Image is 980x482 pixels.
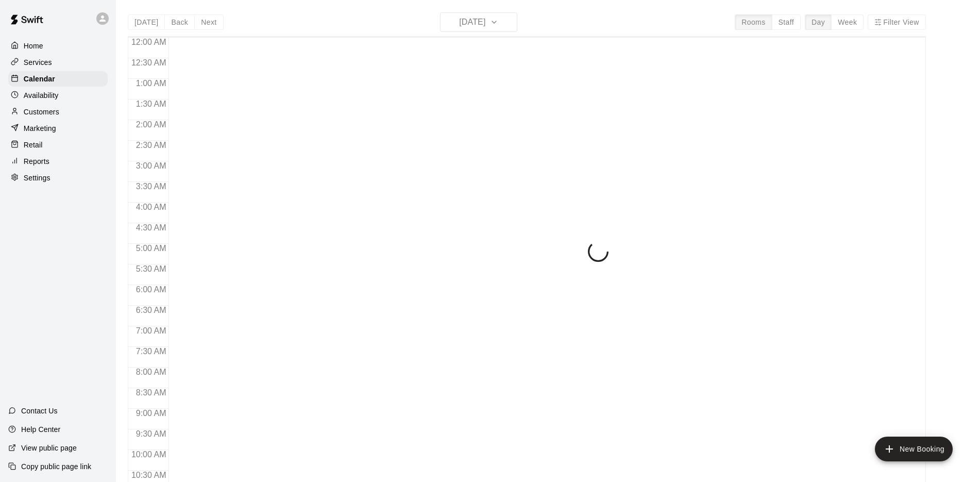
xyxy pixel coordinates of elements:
[8,170,108,186] a: Settings
[133,141,169,149] span: 2:30 AM
[133,347,169,356] span: 7:30 AM
[8,137,108,153] a: Retail
[24,140,43,150] p: Retail
[133,161,169,170] span: 3:00 AM
[24,41,43,51] p: Home
[133,244,169,253] span: 5:00 AM
[8,38,108,54] a: Home
[129,450,169,459] span: 10:00 AM
[133,285,169,294] span: 6:00 AM
[24,74,55,84] p: Calendar
[875,437,953,461] button: add
[8,71,108,87] a: Calendar
[133,120,169,129] span: 2:00 AM
[133,223,169,232] span: 4:30 AM
[8,121,108,136] a: Marketing
[133,388,169,397] span: 8:30 AM
[133,326,169,335] span: 7:00 AM
[24,107,59,117] p: Customers
[129,38,169,46] span: 12:00 AM
[133,99,169,108] span: 1:30 AM
[133,264,169,273] span: 5:30 AM
[133,203,169,211] span: 4:00 AM
[8,154,108,169] a: Reports
[24,156,49,167] p: Reports
[129,58,169,67] span: 12:30 AM
[8,104,108,120] a: Customers
[24,57,52,68] p: Services
[21,461,91,472] p: Copy public page link
[133,79,169,88] span: 1:00 AM
[133,409,169,418] span: 9:00 AM
[133,182,169,191] span: 3:30 AM
[24,123,56,134] p: Marketing
[8,88,108,103] a: Availability
[129,471,169,479] span: 10:30 AM
[133,368,169,376] span: 8:00 AM
[21,443,77,453] p: View public page
[133,429,169,438] span: 9:30 AM
[24,173,50,183] p: Settings
[133,306,169,314] span: 6:30 AM
[21,424,60,435] p: Help Center
[21,406,58,416] p: Contact Us
[24,90,59,101] p: Availability
[8,55,108,70] a: Services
